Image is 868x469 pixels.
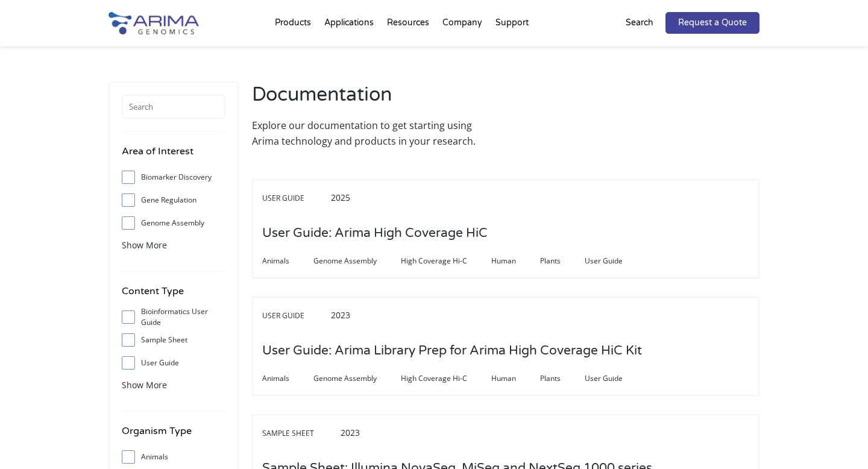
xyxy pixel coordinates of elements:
span: 2023 [331,309,350,321]
h4: Organism Type [122,423,225,448]
a: User Guide: Arima High Coverage HiC [262,227,488,240]
span: Genome Assembly [313,254,401,268]
span: High Coverage Hi-C [401,254,491,268]
span: Plants [540,254,585,268]
span: User Guide [585,371,647,386]
h3: User Guide: Arima Library Prep for Arima High Coverage HiC Kit [262,332,642,370]
span: Human [491,371,540,386]
a: User Guide: Arima Library Prep for Arima High Coverage HiC Kit [262,344,642,357]
label: Biomarker Discovery [122,168,225,186]
a: Request a Quote [665,12,759,34]
span: User Guide [262,309,329,323]
h4: Area of Interest [122,143,225,168]
label: Bioinformatics User Guide [122,308,225,326]
p: Explore our documentation to get starting using Arima technology and products in your research. [252,118,500,149]
span: Plants [540,371,585,386]
span: Show More [122,239,167,251]
span: Human [491,254,540,268]
span: User Guide [585,254,647,268]
h2: Documentation [252,81,500,118]
span: 2023 [341,427,360,438]
span: Show More [122,379,167,391]
h3: User Guide: Arima High Coverage HiC [262,215,488,252]
label: User Guide [122,354,225,372]
span: Animals [262,371,313,386]
span: Sample Sheet [262,426,338,441]
span: Animals [262,254,313,268]
span: 2025 [331,192,350,203]
label: Genome Assembly [122,214,225,232]
input: Search [122,95,225,119]
h4: Content Type [122,283,225,308]
span: Genome Assembly [313,371,401,386]
label: Animals [122,448,225,466]
img: Arima-Genomics-logo [108,12,199,34]
label: Sample Sheet [122,331,225,349]
label: Gene Regulation [122,191,225,209]
span: High Coverage Hi-C [401,371,491,386]
p: Search [626,15,653,31]
span: User Guide [262,191,329,206]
